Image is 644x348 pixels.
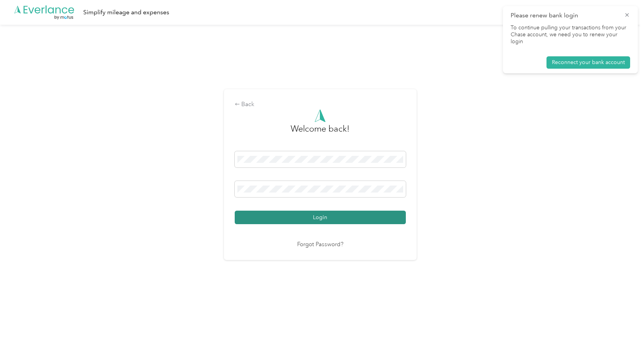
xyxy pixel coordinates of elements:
button: Login [235,211,406,224]
a: Forgot Password? [297,240,343,249]
h3: greeting [291,122,350,143]
iframe: Everlance-gr Chat Button Frame [601,305,644,348]
button: Reconnect your bank account [546,56,630,69]
p: To continue pulling your transactions from your Chase account, we need you to renew your login [511,24,630,46]
p: Please renew bank login [511,11,619,20]
div: Simplify mileage and expenses [83,8,169,17]
div: Back [235,100,406,109]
